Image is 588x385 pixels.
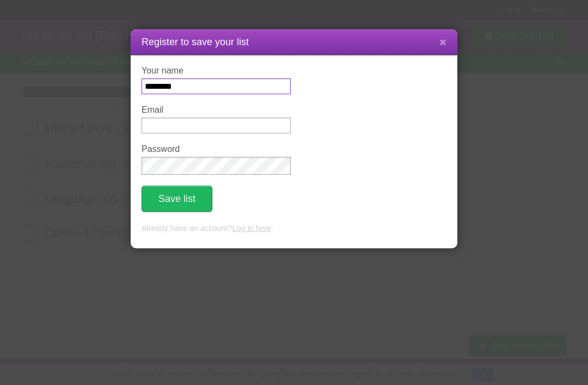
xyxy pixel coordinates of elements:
[142,144,291,154] label: Password
[142,186,212,212] button: Save list
[232,224,271,233] a: Log in here
[142,105,291,115] label: Email
[142,66,291,76] label: Your name
[142,35,446,50] h1: Register to save your list
[142,223,446,235] p: Already have an account? .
